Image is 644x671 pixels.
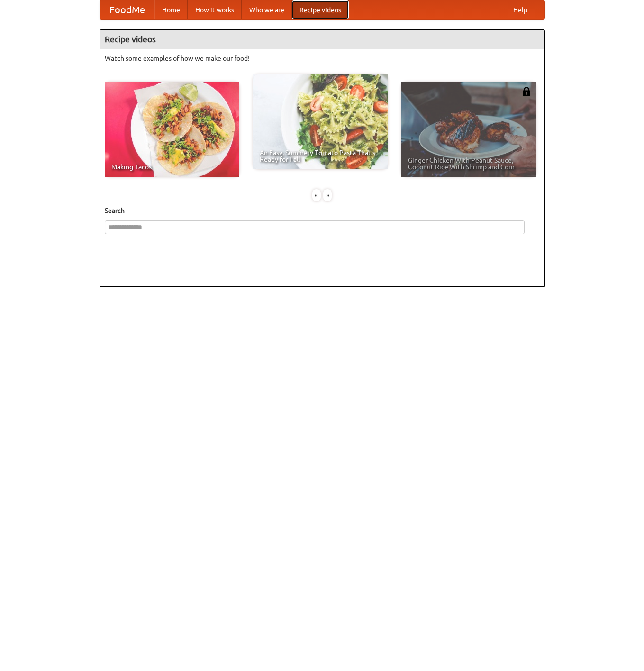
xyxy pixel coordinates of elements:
span: An Easy, Summery Tomato Pasta That's Ready for Fall [260,149,381,163]
span: Making Tacos [111,164,233,170]
a: Home [154,0,188,19]
h4: Recipe videos [100,30,544,49]
a: How it works [188,0,242,19]
a: Recipe videos [292,0,349,19]
div: » [323,189,332,201]
a: An Easy, Summery Tomato Pasta That's Ready for Fall [253,74,388,169]
div: « [312,189,321,201]
a: Help [506,0,535,19]
a: Who we are [242,0,292,19]
a: FoodMe [100,0,154,19]
img: 483408.png [522,87,531,96]
h5: Search [105,206,540,215]
p: Watch some examples of how we make our food! [105,54,540,63]
a: Making Tacos [105,82,239,177]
